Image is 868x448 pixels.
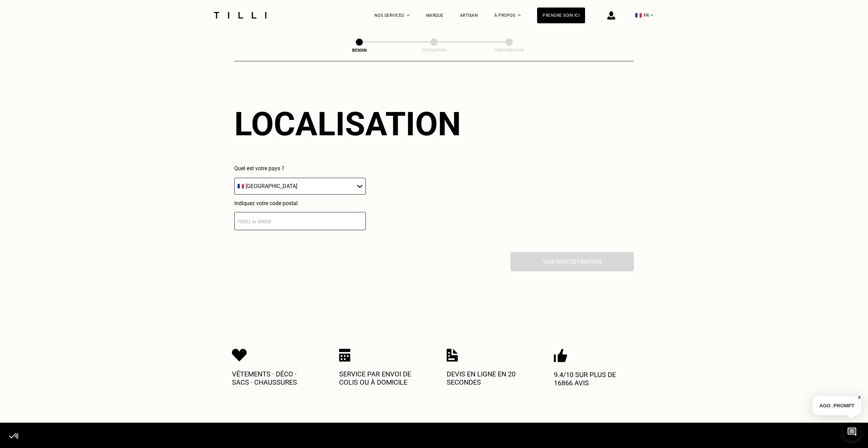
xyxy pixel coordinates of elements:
[234,212,366,230] input: 75001 or 69008
[426,13,444,18] a: Marque
[856,394,863,401] button: X
[554,349,567,362] img: Icon
[813,396,861,415] p: AGO_PROMPT
[607,11,615,20] img: icône connexion
[325,48,394,53] div: Besoin
[339,370,421,386] p: Service par envoi de colis ou à domicile
[460,13,478,18] a: Artisan
[518,14,521,16] img: Menu déroulant à propos
[537,8,585,23] a: Prendre soin ici
[234,105,461,143] div: Localisation
[635,12,642,18] span: 🇫🇷
[554,371,636,387] p: 9.4/10 sur plus de 16866 avis
[232,349,247,362] img: Icon
[234,200,366,207] p: Indiquez votre code postal
[650,14,653,16] img: menu déroulant
[475,48,543,53] div: Confirmation
[407,14,410,16] img: Menu déroulant
[211,12,269,18] img: Logo du service de couturière Tilli
[234,165,366,172] p: Quel est votre pays ?
[339,349,350,362] img: Icon
[400,48,468,53] div: Estimation
[447,349,458,362] img: Icon
[232,370,314,386] p: Vêtements · Déco · Sacs · Chaussures
[447,370,529,386] p: Devis en ligne en 20 secondes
